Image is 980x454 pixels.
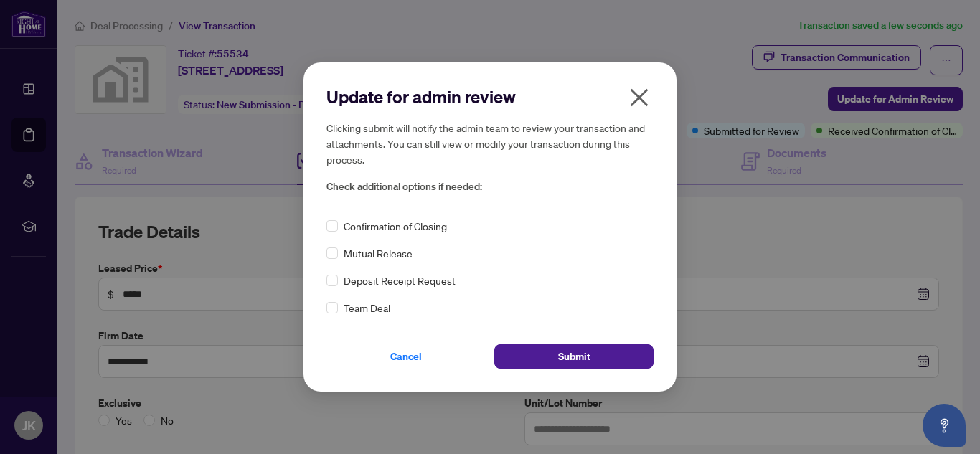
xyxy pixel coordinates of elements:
[390,345,422,368] span: Cancel
[558,345,590,368] span: Submit
[494,344,654,369] button: Submit
[923,404,966,447] button: Open asap
[344,218,447,234] span: Confirmation of Closing
[344,273,456,288] span: Deposit Receipt Request
[326,120,654,167] h5: Clicking submit will notify the admin team to review your transaction and attachments. You can st...
[628,86,651,109] span: close
[344,300,390,316] span: Team Deal
[326,344,486,369] button: Cancel
[344,245,413,261] span: Mutual Release
[326,85,654,108] h2: Update for admin review
[326,179,654,195] span: Check additional options if needed:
